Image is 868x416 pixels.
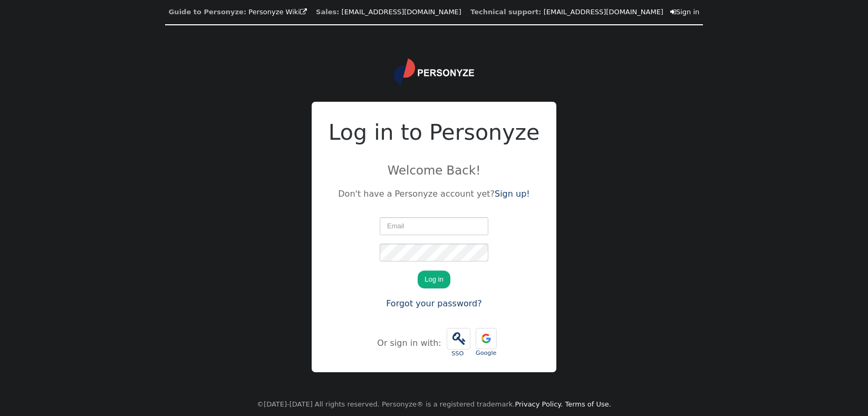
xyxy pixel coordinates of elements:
[444,323,473,364] a:  SSO
[248,8,307,16] a: Personyze Wiki
[418,270,450,288] button: Log in
[515,400,563,408] a: Privacy Policy.
[670,8,676,15] span: 
[470,8,541,16] b: Technical support:
[495,189,530,199] a: Sign up!
[447,328,470,349] span: 
[670,8,699,16] a: Sign in
[473,323,499,363] a: Google
[329,161,540,179] p: Welcome Back!
[394,59,474,85] img: logo.svg
[377,337,443,350] div: Or sign in with:
[447,350,469,359] div: SSO
[565,400,611,408] a: Terms of Use.
[329,117,540,149] h2: Log in to Personyze
[386,298,482,308] a: Forgot your password?
[544,8,663,16] a: [EMAIL_ADDRESS][DOMAIN_NAME]
[316,8,339,16] b: Sales:
[380,217,488,235] input: Email
[342,8,461,16] a: [EMAIL_ADDRESS][DOMAIN_NAME]
[329,188,540,200] p: Don't have a Personyze account yet?
[300,8,307,15] span: 
[476,349,497,358] div: Google
[169,8,246,16] b: Guide to Personyze:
